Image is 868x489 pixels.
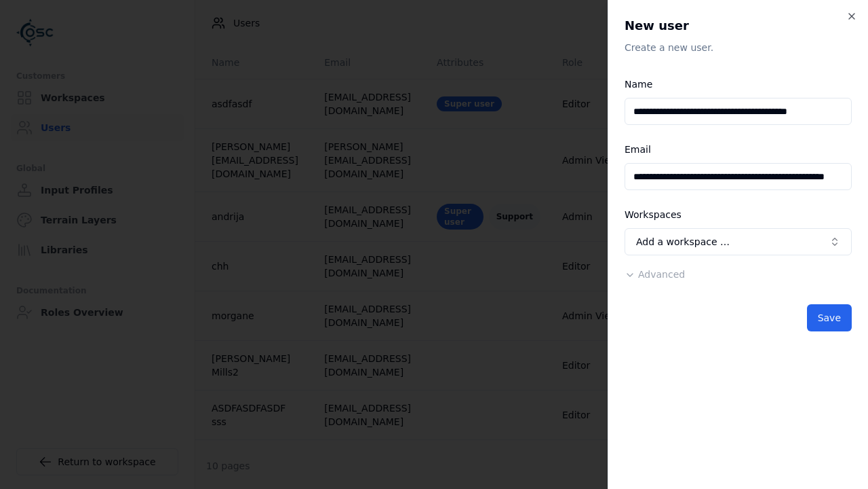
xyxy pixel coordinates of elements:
[636,235,730,249] span: Add a workspace …
[625,79,652,90] label: Name
[638,269,685,280] span: Advanced
[625,144,651,155] label: Email
[625,268,685,281] button: Advanced
[625,41,852,54] p: Create a new user.
[625,16,852,35] h2: New user
[807,304,852,331] button: Save
[625,209,682,220] label: Workspaces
